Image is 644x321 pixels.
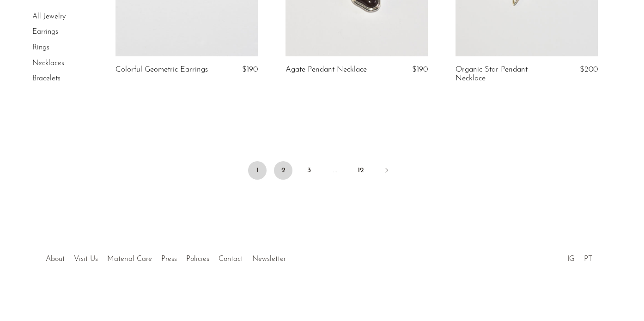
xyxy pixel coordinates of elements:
[300,161,318,180] a: 3
[242,66,258,73] span: $190
[274,161,292,180] a: 2
[412,66,428,73] span: $190
[41,248,291,266] ul: Quick links
[161,255,177,263] a: Press
[584,255,592,263] a: PT
[32,13,66,20] a: All Jewelry
[567,255,575,263] a: IG
[456,66,550,83] a: Organic Star Pendant Necklace
[32,29,58,36] a: Earrings
[563,248,597,266] ul: Social Medias
[352,161,370,180] a: 12
[286,66,367,74] a: Agate Pendant Necklace
[74,255,98,263] a: Visit Us
[32,60,64,67] a: Necklaces
[32,44,49,51] a: Rings
[32,75,61,82] a: Bracelets
[186,255,209,263] a: Policies
[107,255,152,263] a: Material Care
[326,161,344,180] span: …
[46,255,65,263] a: About
[219,255,243,263] a: Contact
[115,66,208,74] a: Colorful Geometric Earrings
[248,161,267,180] span: 1
[377,161,396,182] a: Next
[580,66,598,73] span: $200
